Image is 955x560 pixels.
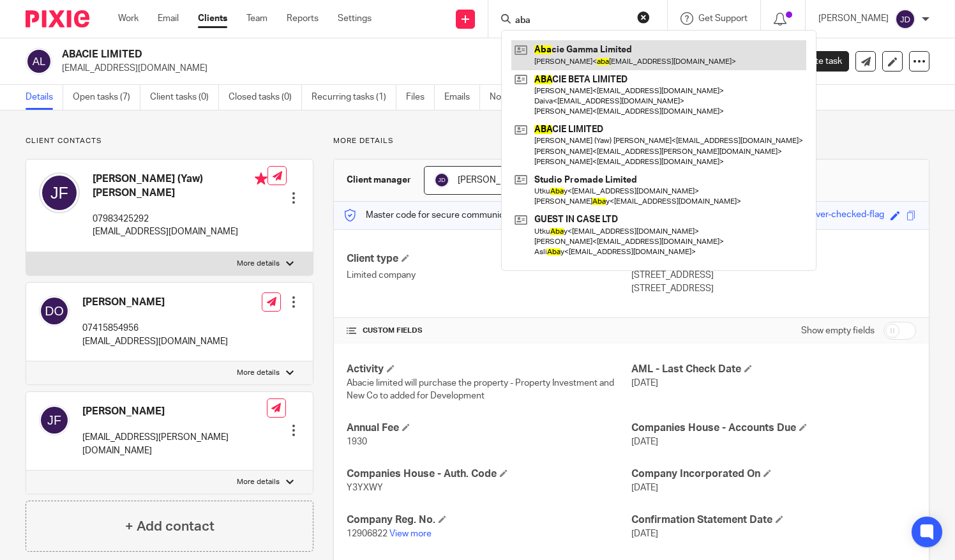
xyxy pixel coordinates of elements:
h3: Client manager [347,174,411,186]
i: Primary [255,172,267,185]
span: [DATE] [631,529,658,538]
span: [DATE] [631,437,658,446]
a: Settings [338,12,372,25]
img: svg%3E [39,172,80,213]
img: svg%3E [39,296,70,326]
h4: [PERSON_NAME] [82,296,228,309]
h2: ABACIE LIMITED [62,48,617,61]
h4: + Add contact [125,517,214,536]
p: [EMAIL_ADDRESS][DOMAIN_NAME] [93,225,267,238]
p: Master code for secure communications and files [343,209,564,222]
img: svg%3E [26,48,52,75]
h4: [PERSON_NAME] (Yaw) [PERSON_NAME] [93,172,267,200]
h4: Companies House - Auth. Code [347,467,631,481]
a: Details [26,85,63,110]
h4: Company Incorporated On [631,467,916,481]
p: [PERSON_NAME] [818,12,889,25]
span: Y3YXWY [347,483,383,492]
span: 12906822 [347,529,387,538]
span: [DATE] [631,379,658,388]
p: More details [237,477,280,487]
a: Email [158,12,179,25]
p: 07415854956 [82,322,228,335]
p: More details [237,259,280,269]
span: [PERSON_NAME] [458,176,528,185]
h4: Company Reg. No. [347,513,631,527]
a: Notes (0) [490,85,536,110]
label: Show empty fields [801,324,875,337]
span: 1930 [347,437,367,446]
button: Clear [637,11,650,24]
a: Closed tasks (0) [229,85,302,110]
a: View more [389,529,432,538]
h4: Activity [347,363,631,376]
p: More details [237,368,280,378]
input: Search [514,15,629,27]
a: Open tasks (7) [73,85,140,110]
img: svg%3E [434,172,449,188]
a: Reports [287,12,319,25]
p: [EMAIL_ADDRESS][PERSON_NAME][DOMAIN_NAME] [82,431,267,457]
p: [EMAIL_ADDRESS][DOMAIN_NAME] [62,62,756,75]
p: More details [333,136,929,146]
p: [STREET_ADDRESS] [631,269,916,282]
a: Team [246,12,267,25]
h4: [PERSON_NAME] [82,405,267,418]
p: Limited company [347,269,631,282]
a: Client tasks (0) [150,85,219,110]
img: Pixie [26,10,89,27]
h4: Confirmation Statement Date [631,513,916,527]
p: [EMAIL_ADDRESS][DOMAIN_NAME] [82,335,228,348]
p: Client contacts [26,136,313,146]
a: Recurring tasks (1) [312,85,396,110]
span: [DATE] [631,483,658,492]
h4: AML - Last Check Date [631,363,916,376]
h4: Companies House - Accounts Due [631,421,916,435]
p: 07983425292 [93,213,267,225]
a: Clients [198,12,227,25]
p: [STREET_ADDRESS] [631,282,916,295]
a: Work [118,12,139,25]
a: Emails [444,85,480,110]
div: sugarfilled-silver-checked-flag [763,208,884,223]
a: Files [406,85,435,110]
h4: CUSTOM FIELDS [347,326,631,336]
span: Get Support [698,14,748,23]
img: svg%3E [895,9,915,29]
h4: Annual Fee [347,421,631,435]
span: Abacie limited will purchase the property - Property Investment and New Co to added for Development [347,379,614,400]
h4: Client type [347,252,631,266]
img: svg%3E [39,405,70,435]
